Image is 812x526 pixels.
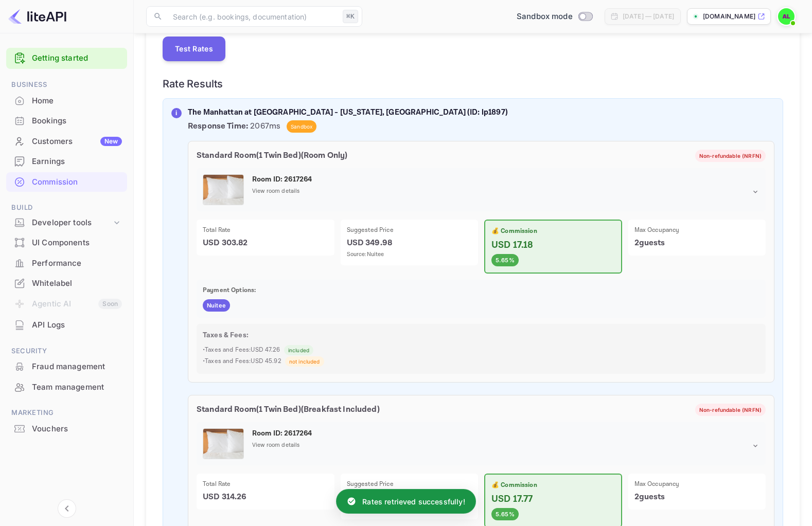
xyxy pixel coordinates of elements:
p: [DOMAIN_NAME] [703,12,755,21]
p: 2 guests [634,237,760,249]
p: USD 349.98 [347,237,472,249]
button: Test Rates [163,37,225,61]
div: Customers [32,136,122,148]
div: Home [32,95,122,107]
p: Payment Options: [203,286,760,295]
div: Team management [32,382,122,393]
p: Room ID: 2617264 [252,428,760,439]
div: Getting started [6,48,127,69]
div: Whitelabel [32,278,122,289]
span: Sandbox mode [517,11,573,23]
span: Nuitee [203,301,230,310]
p: Taxes & Fees: [203,330,760,341]
span: included [284,347,313,354]
p: USD 17.18 [491,238,615,252]
img: Abdelhakim Ait Lafkih [778,8,795,25]
span: Non-refundable (NRFN) [695,406,766,414]
div: Switch to Production mode [513,11,596,23]
p: 💰 Commission [491,481,615,490]
div: Vouchers [6,419,127,439]
div: Commission [6,172,127,192]
a: Earnings [6,152,127,171]
p: • Taxes and Fees : USD 47.26 [203,345,760,355]
div: Home [6,91,127,111]
p: Suggested Price [347,480,472,489]
div: Team management [6,377,127,397]
span: not included [285,358,324,366]
p: Standard Room(1 Twin Bed) ( Room Only ) [197,150,347,162]
div: UI Components [32,237,122,249]
a: Team management [6,377,127,396]
div: Developer tools [6,214,127,232]
a: Fraud management [6,357,127,376]
a: Home [6,91,127,110]
button: Collapse navigation [58,499,76,518]
p: Total Rate [203,226,328,235]
a: Commission [6,172,127,191]
span: Sandbox [287,123,316,131]
div: Commission [32,176,122,188]
p: USD 303.82 [203,237,328,249]
p: USD 314.26 [203,491,328,503]
div: Performance [32,258,122,269]
div: Whitelabel [6,274,127,294]
div: Developer tools [32,217,112,229]
div: ⌘K [343,10,358,23]
span: Business [6,79,127,90]
p: USD 17.77 [491,492,615,506]
span: 5.65% [491,256,519,265]
p: Rates retrieved successfully! [362,496,465,507]
p: 2067ms [188,120,774,133]
a: Whitelabel [6,274,127,293]
div: Vouchers [32,423,122,435]
p: Standard Room(1 Twin Bed) ( Breakfast Included ) [197,404,380,416]
a: Bookings [6,111,127,130]
div: Fraud management [6,357,127,377]
div: Bookings [6,111,127,131]
div: CustomersNew [6,132,127,152]
input: Search (e.g. bookings, documentation) [167,6,339,27]
p: 💰 Commission [491,227,615,236]
a: Performance [6,253,127,273]
div: New [100,137,122,146]
div: Performance [6,253,127,274]
strong: Response Time: [188,121,248,132]
div: UI Components [6,233,127,253]
p: 2 guests [634,491,760,503]
p: Suggested Price [347,226,472,235]
a: API Logs [6,315,127,334]
img: LiteAPI logo [8,8,66,25]
img: Room [203,175,243,205]
p: View room details [252,187,300,196]
div: [DATE] — [DATE] [623,12,674,21]
p: Max Occupancy [634,226,760,235]
p: i [175,108,177,118]
div: View room details [252,441,760,450]
div: Fraud management [32,361,122,373]
div: View room details [252,187,760,196]
span: 5.65% [491,510,519,519]
p: View room details [252,441,300,450]
p: Total Rate [203,480,328,489]
p: Source: Nuitee [347,250,472,259]
div: Earnings [6,152,127,172]
span: Build [6,202,127,213]
a: CustomersNew [6,132,127,151]
p: Max Occupancy [634,480,760,489]
a: Getting started [32,52,122,64]
a: UI Components [6,233,127,252]
div: API Logs [6,315,127,335]
p: Room ID: 2617264 [252,174,760,185]
a: Vouchers [6,419,127,438]
span: Security [6,346,127,357]
div: API Logs [32,319,122,331]
p: • Taxes and Fees : USD 45.92 [203,356,760,367]
img: Room [203,429,243,459]
h6: Rate Results [163,78,783,90]
div: Bookings [32,115,122,127]
div: Earnings [32,156,122,168]
p: The Manhattan at [GEOGRAPHIC_DATA] - [US_STATE], [GEOGRAPHIC_DATA] (ID: lp1897) [188,107,774,119]
span: Marketing [6,407,127,419]
span: Non-refundable (NRFN) [695,152,766,160]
